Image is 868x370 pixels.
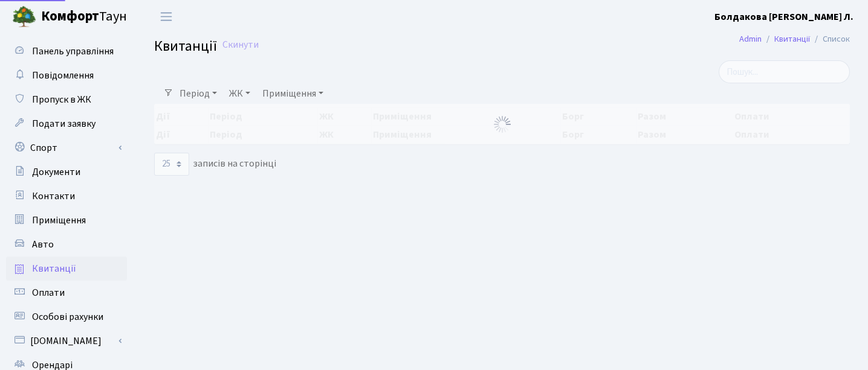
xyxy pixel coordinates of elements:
[12,5,36,29] img: logo.png
[32,238,54,251] span: Авто
[6,136,127,160] a: Спорт
[6,184,127,208] a: Контакти
[154,153,276,176] label: записів на сторінці
[154,36,217,57] span: Квитанції
[32,93,91,106] span: Пропуск в ЖК
[32,262,76,275] span: Квитанції
[151,7,181,27] button: Переключити навігацію
[6,112,127,136] a: Подати заявку
[175,83,222,104] a: Період
[257,83,328,104] a: Приміщення
[32,165,80,179] span: Документи
[739,33,762,45] a: Admin
[6,63,127,88] a: Повідомлення
[6,39,127,63] a: Панель управління
[493,115,512,134] img: Обробка...
[41,7,127,27] span: Таун
[41,7,99,26] b: Комфорт
[32,190,75,203] span: Контакти
[714,10,853,24] a: Болдакова [PERSON_NAME] Л.
[32,45,114,58] span: Панель управління
[810,33,850,46] li: Список
[32,286,65,299] span: Оплати
[6,305,127,329] a: Особові рахунки
[774,33,810,45] a: Квитанції
[32,214,86,227] span: Приміщення
[32,117,96,130] span: Подати заявку
[222,39,259,51] a: Скинути
[154,153,189,176] select: записів на сторінці
[6,281,127,305] a: Оплати
[714,10,853,24] b: Болдакова [PERSON_NAME] Л.
[224,83,255,104] a: ЖК
[6,257,127,281] a: Квитанції
[6,208,127,232] a: Приміщення
[6,88,127,112] a: Пропуск в ЖК
[32,69,94,82] span: Повідомлення
[6,160,127,184] a: Документи
[721,27,868,52] nav: breadcrumb
[6,329,127,353] a: [DOMAIN_NAME]
[32,310,103,324] span: Особові рахунки
[719,60,850,83] input: Пошук...
[6,232,127,257] a: Авто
